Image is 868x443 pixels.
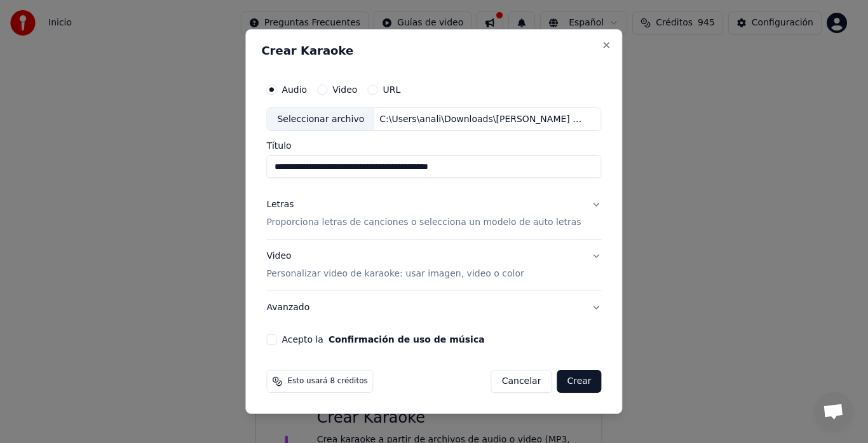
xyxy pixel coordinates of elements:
[281,85,307,94] label: Audio
[261,45,606,57] h2: Crear Karaoke
[266,268,524,280] p: Personalizar video de karaoke: usar imagen, video o color
[266,199,294,212] div: Letras
[266,189,601,240] button: LetrasProporciona letras de canciones o selecciona un modelo de auto letras
[374,113,590,126] div: C:\Users\anali\Downloads\[PERSON_NAME] & [PERSON_NAME] Anaconda - Cosas del amor.mp3
[287,376,367,386] span: Esto usará 8 créditos
[266,240,601,291] button: VideoPersonalizar video de karaoke: usar imagen, video o color
[266,291,601,324] button: Avanzado
[383,85,400,94] label: URL
[281,335,484,344] label: Acepto la
[329,335,485,344] button: Acepto la
[557,370,601,393] button: Crear
[266,142,601,151] label: Título
[332,85,357,94] label: Video
[266,217,581,229] p: Proporciona letras de canciones o selecciona un modelo de auto letras
[267,108,374,131] div: Seleccionar archivo
[491,370,552,393] button: Cancelar
[266,250,524,281] div: Video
